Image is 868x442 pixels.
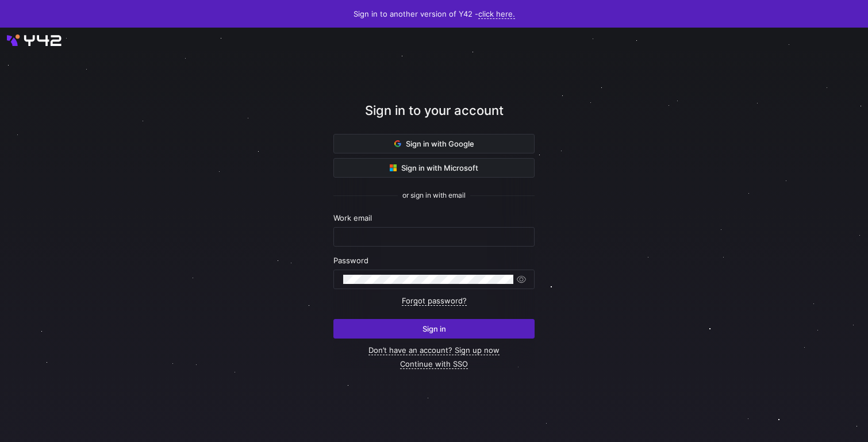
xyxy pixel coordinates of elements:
[333,101,535,134] div: Sign in to your account
[402,191,466,199] span: or sign in with email
[333,213,372,222] span: Work email
[333,319,535,339] button: Sign in
[333,158,535,178] button: Sign in with Microsoft
[333,134,535,153] button: Sign in with Google
[400,359,468,369] a: Continue with SSO
[368,345,500,355] a: Don’t have an account? Sign up now
[333,256,368,265] span: Password
[394,139,474,148] span: Sign in with Google
[478,9,515,19] a: click here.
[402,296,467,306] a: Forgot password?
[390,163,478,172] span: Sign in with Microsoft
[423,324,446,333] span: Sign in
